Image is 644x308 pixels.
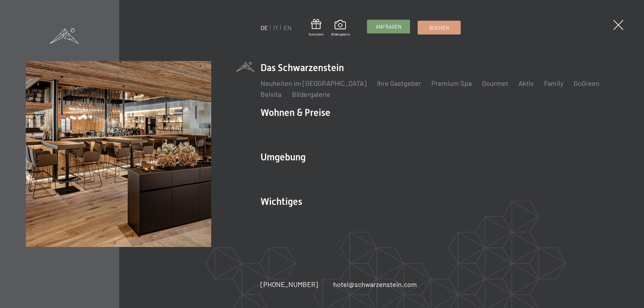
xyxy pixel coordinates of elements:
span: [PHONE_NUMBER] [260,280,318,288]
a: Bildergalerie [292,90,330,98]
a: DE [260,24,268,31]
a: EN [284,24,292,31]
a: Bildergalerie [331,20,350,37]
a: IT [273,24,278,31]
a: GoGreen [574,79,600,87]
span: Anfragen [376,23,401,30]
span: Bildergalerie [331,32,350,37]
a: Aktiv [519,79,534,87]
span: Buchen [429,24,449,31]
a: Ihre Gastgeber [377,79,421,87]
span: Gutschein [309,32,324,37]
a: [PHONE_NUMBER] [260,279,318,289]
a: Neuheiten im [GEOGRAPHIC_DATA] [260,79,367,87]
a: Belvita [260,90,282,98]
a: Family [544,79,563,87]
a: Buchen [418,21,460,34]
a: Gutschein [309,19,324,37]
a: hotel@schwarzenstein.com [333,279,417,289]
a: Premium Spa [431,79,472,87]
a: Gourmet [482,79,508,87]
a: Anfragen [367,20,410,33]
